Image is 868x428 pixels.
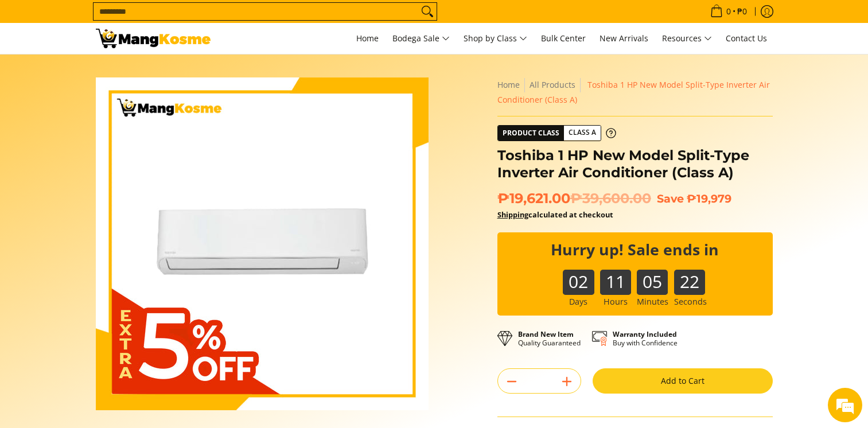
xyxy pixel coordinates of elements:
[613,330,678,347] p: Buy with Confidence
[613,329,677,339] strong: Warranty Included
[570,190,651,207] del: ₱39,600.00
[497,77,773,107] nav: Breadcrumbs
[518,330,581,347] p: Quality Guaranteed
[687,192,731,205] span: ₱19,979
[497,209,613,220] strong: calculated at checkout
[464,32,527,46] span: Shop by Class
[657,192,684,205] span: Save
[541,33,586,44] span: Bulk Center
[656,23,718,54] a: Resources
[498,372,526,391] button: Subtract
[674,270,705,283] b: 22
[593,368,773,394] button: Add to Cart
[563,270,594,283] b: 02
[96,77,429,410] img: Toshiba 1 HP New Model Split-Type Inverter Air Conditioner (Class A)
[351,23,384,54] a: Home
[497,190,651,207] span: ₱19,621.00
[707,5,750,18] span: •
[518,329,574,339] strong: Brand New Item
[726,33,767,44] span: Contact Us
[458,23,533,54] a: Shop by Class
[418,3,437,20] button: Search
[600,33,648,44] span: New Arrivals
[356,33,379,44] span: Home
[662,32,712,46] span: Resources
[530,79,575,90] a: All Products
[564,126,601,140] span: Class A
[497,79,770,105] span: Toshiba 1 HP New Model Split-Type Inverter Air Conditioner (Class A)
[96,29,211,48] img: Toshiba Split-Type Inverter Hi-Wall Aircon 1HP (Class A) l Mang Kosme
[735,7,749,15] span: ₱0
[535,23,591,54] a: Bulk Center
[720,23,773,54] a: Contact Us
[553,372,581,391] button: Add
[725,7,733,15] span: 0
[594,23,654,54] a: New Arrivals
[600,270,631,283] b: 11
[387,23,456,54] a: Bodega Sale
[497,79,520,90] a: Home
[222,23,773,54] nav: Main Menu
[392,32,450,46] span: Bodega Sale
[497,125,616,141] a: Product Class Class A
[637,270,668,283] b: 05
[497,147,773,181] h1: Toshiba 1 HP New Model Split-Type Inverter Air Conditioner (Class A)
[498,126,564,141] span: Product Class
[497,209,528,220] a: Shipping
